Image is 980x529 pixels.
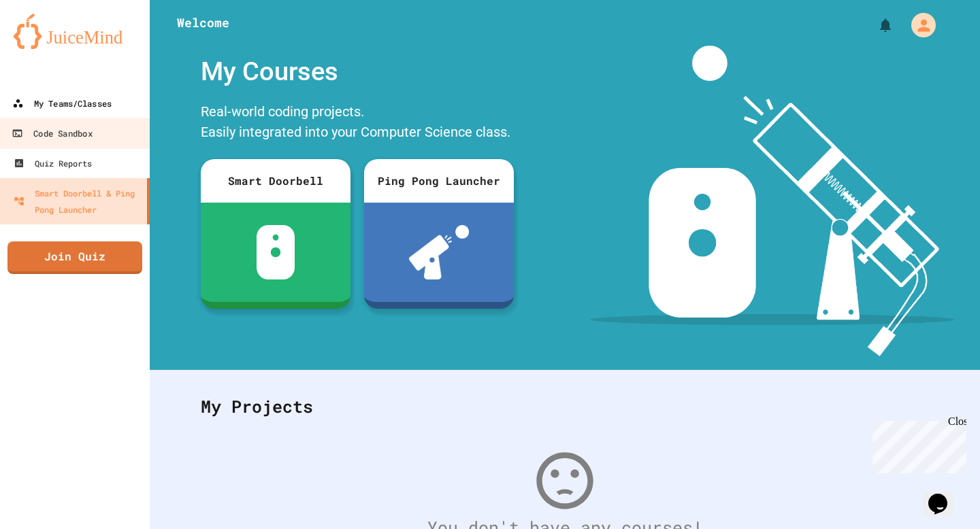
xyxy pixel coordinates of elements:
[14,14,136,49] img: logo-orange.svg
[409,225,470,279] img: ppl-with-ball.png
[12,95,112,112] div: My Teams/Classes
[14,185,142,218] div: Smart Doorbell & Ping Pong Launcher
[5,5,94,86] div: Chat with us now!Close
[257,225,295,279] img: sdb-white.svg
[12,125,92,142] div: Code Sandbox
[867,415,966,473] iframe: chat widget
[7,241,142,274] a: Join Quiz
[187,380,943,433] div: My Projects
[194,46,521,98] div: My Courses
[364,159,514,203] div: Ping Pong Launcher
[590,46,955,356] img: banner-image-my-projects.png
[14,155,92,171] div: Quiz Reports
[923,475,966,515] iframe: chat widget
[201,159,350,203] div: Smart Doorbell
[852,14,897,37] div: My Notifications
[897,10,939,41] div: My Account
[194,98,521,149] div: Real-world coding projects. Easily integrated into your Computer Science class.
